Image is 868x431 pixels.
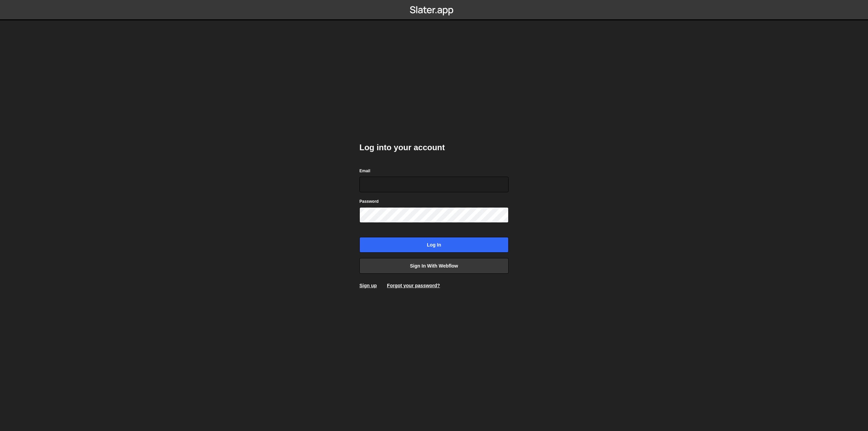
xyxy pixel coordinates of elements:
[359,142,509,153] h2: Log into your account
[359,237,509,253] input: Log in
[359,283,377,288] a: Sign up
[359,258,509,274] a: Sign in with Webflow
[359,198,379,205] label: Password
[359,168,370,174] label: Email
[387,283,440,288] a: Forgot your password?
